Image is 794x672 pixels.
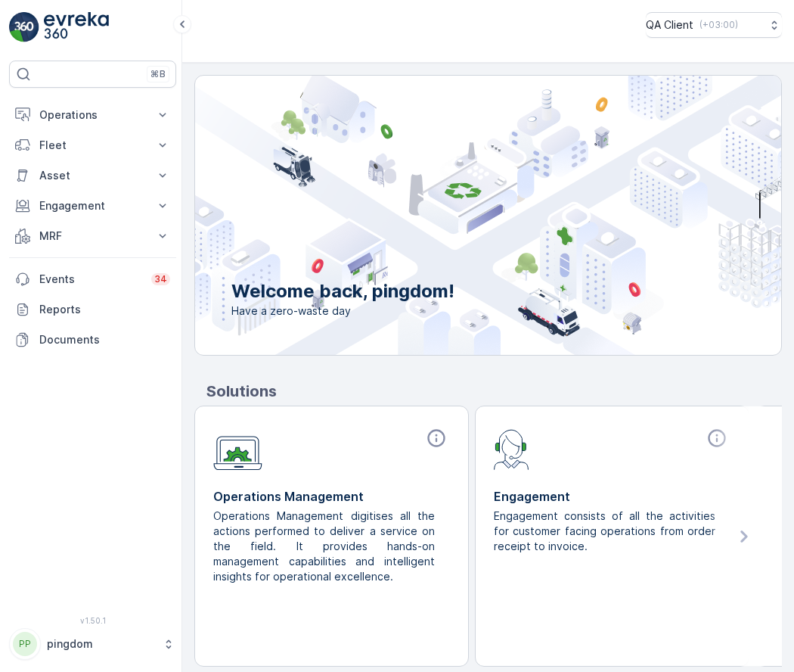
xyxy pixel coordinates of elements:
img: module-icon [213,428,262,471]
p: Engagement consists of all the activities for customer facing operations from order receipt to in... [494,509,718,554]
p: Events [39,272,142,287]
img: module-icon [494,428,529,470]
p: Documents [39,332,170,347]
p: Operations Management [213,487,450,506]
button: Asset [9,160,176,191]
button: Engagement [9,191,176,221]
p: Operations [39,107,146,123]
span: Have a zero-waste day [231,303,454,319]
button: Operations [9,100,176,130]
p: QA Client [646,17,693,33]
p: Asset [39,168,146,183]
p: pingdom [47,636,155,652]
p: Operations Management digitises all the actions performed to deliver a service on the field. It p... [213,509,438,584]
p: Reports [39,302,170,317]
span: v 1.50.1 [9,616,176,625]
div: PP [13,632,37,656]
button: MRF [9,221,176,251]
button: QA Client(+03:00) [646,12,782,38]
a: Reports [9,294,176,325]
p: ( +03:00 ) [699,19,738,31]
p: 34 [154,273,167,285]
button: PPpingdom [9,628,176,660]
img: logo [9,12,39,42]
p: Engagement [494,487,730,506]
p: Engagement [39,198,146,213]
p: Solutions [206,380,782,403]
a: Events34 [9,264,176,294]
img: logo_light-DOdMpM7g.png [44,12,109,42]
a: Documents [9,325,176,355]
p: ⌘B [150,68,166,80]
p: Welcome back, pingdom! [231,279,454,303]
img: city illustration [127,76,781,355]
p: Fleet [39,138,146,153]
p: MRF [39,229,146,244]
button: Fleet [9,130,176,160]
